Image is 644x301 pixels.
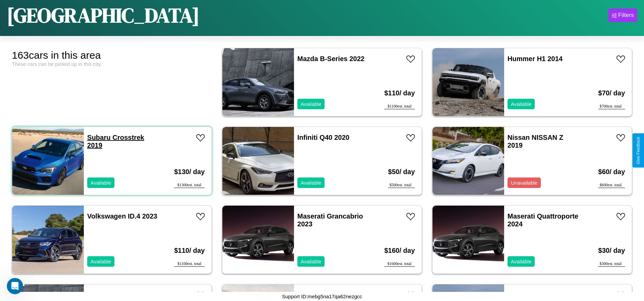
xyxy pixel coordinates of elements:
iframe: Intercom live chat [7,278,23,294]
p: Available [301,178,321,187]
h3: $ 70 / day [598,82,625,104]
p: Available [511,257,532,266]
div: Give Feedback [636,137,641,164]
p: Available [301,99,321,109]
a: Infiniti Q40 2020 [297,134,349,141]
div: $ 700 est. total [598,104,625,109]
a: Hummer H1 2014 [508,55,563,62]
div: These cars can be picked up in this city. [12,61,212,67]
p: Available [301,257,321,266]
p: Unavailable [511,178,537,187]
div: $ 300 est. total [598,261,625,267]
a: Mazda B-Series 2022 [297,55,365,62]
div: Filters [618,12,634,19]
h3: $ 160 / day [384,240,415,261]
div: $ 600 est. total [598,183,625,188]
div: $ 1600 est. total [384,261,415,267]
h3: $ 30 / day [598,240,625,261]
p: Support ID: mebg5na17qa62nezgcc [282,292,362,301]
button: Filters [608,8,637,22]
h1: [GEOGRAPHIC_DATA] [7,1,200,29]
div: $ 500 est. total [388,183,415,188]
p: Available [91,257,111,266]
h3: $ 110 / day [174,240,205,261]
a: Maserati Quattroporte 2024 [508,212,578,228]
div: $ 1100 est. total [384,104,415,109]
h3: $ 50 / day [388,161,415,183]
div: $ 1300 est. total [174,183,205,188]
a: Maserati Grancabrio 2023 [297,212,363,228]
p: Available [91,178,111,187]
h3: $ 110 / day [384,82,415,104]
a: Subaru Crosstrek 2019 [87,134,144,149]
a: Nissan NISSAN Z 2019 [508,134,564,149]
a: Volkswagen ID.4 2023 [87,212,157,220]
h3: $ 60 / day [598,161,625,183]
div: $ 1100 est. total [174,261,205,267]
a: Hummer H3T 2020 [508,291,567,299]
p: Available [511,99,532,109]
a: Mazda Mazda6 2018 [87,291,151,299]
h3: $ 130 / day [174,161,205,183]
div: 163 cars in this area [12,50,212,61]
